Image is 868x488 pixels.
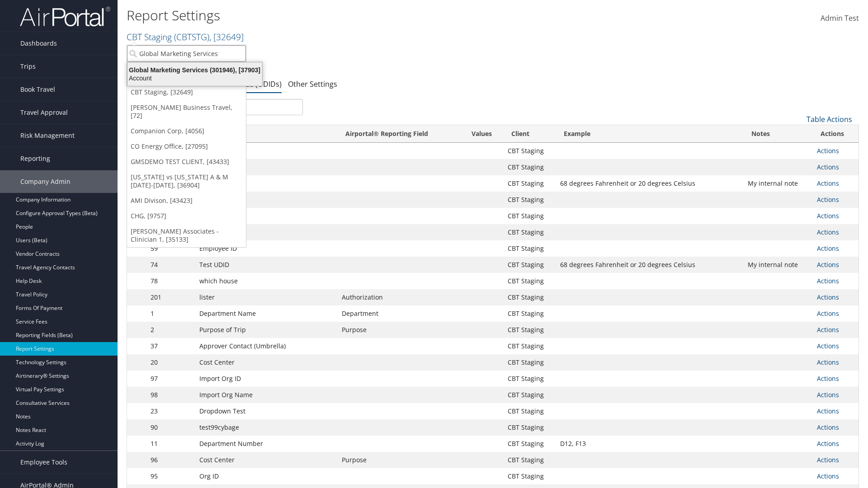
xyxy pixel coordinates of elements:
td: test99cybage [195,419,337,436]
td: CBT Staging [503,371,556,387]
th: Notes [743,125,812,143]
td: CBT Staging [503,419,556,436]
td: CBT Staging [503,468,556,484]
a: [PERSON_NAME] Associates - Clinician 1, [35133] [127,224,246,247]
a: Actions [817,325,839,334]
td: D12, F13 [556,436,743,452]
td: Rule Class [195,224,337,240]
a: Actions [817,309,839,318]
td: Test UDID [195,257,337,273]
a: Actions [817,472,839,480]
a: Actions [817,374,839,383]
span: Admin Test [821,13,859,23]
td: My internal note [743,175,812,192]
td: QAM [195,143,337,159]
td: Purpose [337,322,460,338]
a: Actions [817,179,839,188]
span: Reporting [20,147,50,170]
td: 11 [146,436,195,452]
th: Airportal&reg; Reporting Field [337,125,460,143]
td: 20 [146,354,195,371]
th: Name [195,125,337,143]
td: My internal note [743,257,812,273]
td: Approver Contact (Umbrella) [195,338,337,354]
td: Purpose [337,452,460,468]
td: 1 [146,305,195,322]
td: CBT Staging [503,289,556,305]
a: Other Settings [288,79,337,89]
td: 201 [146,289,195,305]
span: Company Admin [20,170,71,193]
td: Cost Center [195,354,337,371]
img: airportal-logo.png [20,6,110,27]
td: Lister [195,159,337,175]
td: lister [195,289,337,305]
a: Actions [817,358,839,366]
td: 96 [146,452,195,468]
td: Import Org ID [195,371,337,387]
a: Actions [817,342,839,350]
td: 98 [146,387,195,403]
td: Job Title [195,192,337,208]
td: Dropdown Test [195,403,337,419]
a: Actions [817,146,839,155]
td: CBT Staging [503,338,556,354]
td: 23 [146,403,195,419]
td: 37 [146,338,195,354]
a: GMSDEMO TEST CLIENT, [43433] [127,154,246,169]
td: VIP [195,208,337,224]
td: Department Number [195,436,337,452]
td: CBT Staging [503,273,556,289]
td: CBT Staging [503,322,556,338]
td: Cost Center [195,452,337,468]
td: CBT Staging [503,224,556,240]
a: [PERSON_NAME] Business Travel, [72] [127,100,246,123]
th: Example [556,125,743,143]
input: Search Accounts [127,45,246,62]
td: CBT Staging [503,257,556,273]
td: 95 [146,468,195,484]
span: Risk Management [20,124,75,147]
span: Dashboards [20,32,57,55]
td: 90 [146,419,195,436]
a: CBT Staging, [32649] [127,84,246,100]
span: , [ 32649 ] [209,31,244,43]
td: CBT Staging [503,143,556,159]
a: Actions [817,390,839,399]
th: Actions [812,125,859,143]
th: Values [460,125,503,143]
td: CBT Staging [503,452,556,468]
a: Actions [817,260,839,269]
td: CBT Staging [503,159,556,175]
td: 74 [146,257,195,273]
a: Admin Test [821,5,859,33]
td: Department Name [195,305,337,322]
td: 78 [146,273,195,289]
td: CBT Staging [503,175,556,192]
a: Actions [817,277,839,285]
a: [US_STATE] vs [US_STATE] A & M [DATE]-[DATE], [36904] [127,169,246,193]
td: Department [337,305,460,322]
a: Actions [817,407,839,415]
td: Import Org Name [195,387,337,403]
span: ( CBTSTG ) [174,31,209,43]
td: CBT Staging [503,403,556,419]
span: Book Travel [20,78,55,101]
td: 2 [146,322,195,338]
td: CBT Staging [503,387,556,403]
a: Actions [817,244,839,253]
a: Actions [817,293,839,301]
td: CBT Staging [503,354,556,371]
td: which house [195,273,337,289]
td: Purpose of Trip [195,322,337,338]
a: Actions [817,195,839,204]
td: CBT Staging [503,240,556,257]
span: Trips [20,55,36,78]
span: Travel Approval [20,101,68,124]
div: Account [122,74,268,82]
a: CO Energy Office, [27095] [127,139,246,154]
td: 97 [146,371,195,387]
td: 59 [146,240,195,257]
a: Actions [817,211,839,220]
td: CBT Staging [503,192,556,208]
